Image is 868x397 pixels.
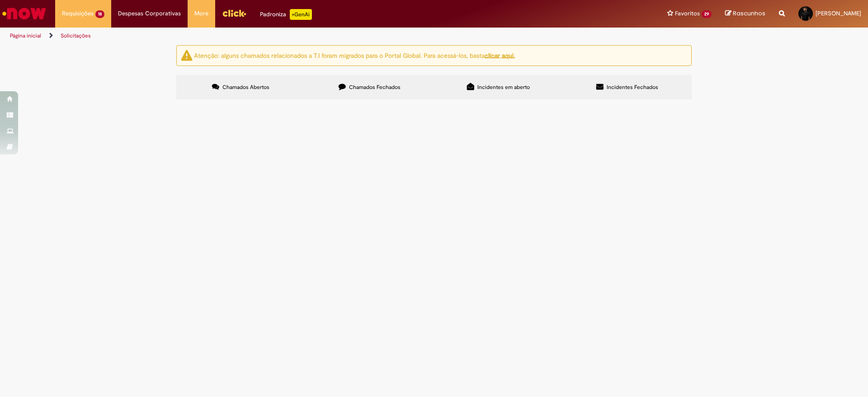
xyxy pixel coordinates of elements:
span: Incidentes Fechados [607,84,658,91]
span: Incidentes em aberto [477,84,530,91]
img: click_logo_yellow_360x200.png [222,6,246,20]
a: clicar aqui. [485,51,515,59]
span: 29 [702,10,712,18]
a: Rascunhos [725,9,765,18]
ng-bind-html: Atenção: alguns chamados relacionados a T.I foram migrados para o Portal Global. Para acessá-los,... [194,51,515,59]
a: Solicitações [61,32,91,39]
ul: Trilhas de página [7,28,572,44]
img: ServiceNow [1,5,47,23]
span: Rascunhos [733,9,765,18]
span: Chamados Fechados [349,84,401,91]
span: Favoritos [675,9,700,18]
a: Página inicial [10,32,41,39]
p: +GenAi [290,9,312,20]
span: [PERSON_NAME] [816,9,861,17]
span: 18 [95,10,104,18]
div: Padroniza [260,9,312,20]
span: Chamados Abertos [222,84,269,91]
span: Despesas Corporativas [118,9,181,18]
span: More [194,9,208,18]
span: Requisições [62,9,94,18]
